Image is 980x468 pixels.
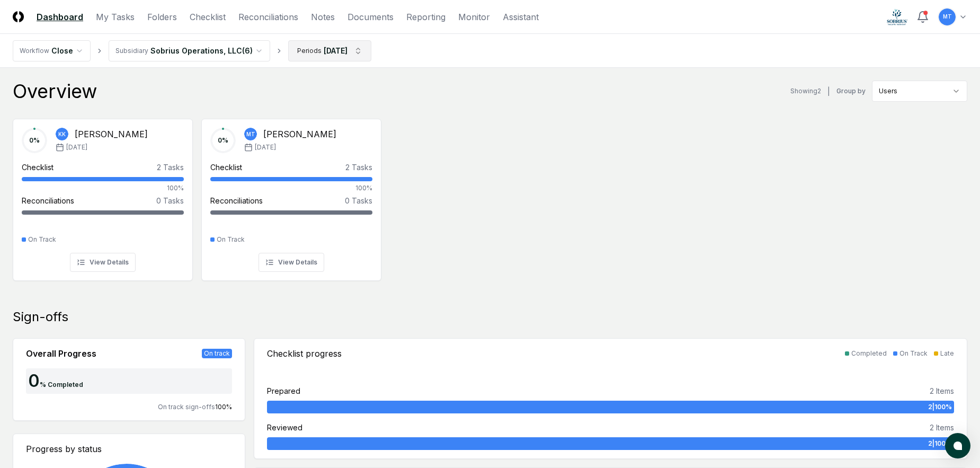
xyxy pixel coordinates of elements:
[288,40,371,61] button: Periods[DATE]
[345,162,372,173] div: 2 Tasks
[26,443,232,455] div: Progress by status
[217,235,245,244] div: On Track
[899,349,928,358] div: On Track
[943,13,952,21] span: MT
[259,253,324,272] button: View Details
[851,349,887,358] div: Completed
[13,40,371,61] nav: breadcrumb
[267,385,300,396] div: Prepared
[238,11,298,23] a: Reconciliations
[20,46,49,56] div: Workflow
[115,46,148,56] div: Subsidiary
[96,11,135,23] a: My Tasks
[311,11,335,23] a: Notes
[246,130,255,138] span: MT
[255,143,276,152] span: [DATE]
[201,110,381,281] a: 0%MT[PERSON_NAME][DATE]Checklist2 Tasks100%Reconciliations0 TasksOn TrackView Details
[458,11,490,23] a: Monitor
[348,11,394,23] a: Documents
[503,11,539,23] a: Assistant
[324,45,348,56] div: [DATE]
[836,88,866,94] label: Group by
[26,373,40,390] div: 0
[215,403,232,411] span: 100 %
[297,46,322,56] div: Periods
[13,11,24,22] img: Logo
[345,195,372,206] div: 0 Tasks
[75,128,148,140] div: [PERSON_NAME]
[406,11,446,23] a: Reporting
[13,110,193,281] a: 0%KK[PERSON_NAME][DATE]Checklist2 Tasks100%Reconciliations0 TasksOn TrackView Details
[940,349,954,358] div: Late
[70,253,136,272] button: View Details
[147,11,177,23] a: Folders
[158,403,215,411] span: On track sign-offs
[827,86,830,97] div: |
[190,11,226,23] a: Checklist
[156,195,184,206] div: 0 Tasks
[157,162,184,173] div: 2 Tasks
[254,338,968,459] a: Checklist progressCompletedOn TrackLatePrepared2 Items2|100%Reviewed2 Items2|100%
[267,422,302,433] div: Reviewed
[13,81,97,102] div: Overview
[40,380,83,390] div: % Completed
[66,143,87,152] span: [DATE]
[58,130,66,138] span: KK
[28,235,56,244] div: On Track
[13,308,967,325] div: Sign-offs
[210,183,372,193] div: 100%
[26,347,96,360] div: Overall Progress
[790,86,821,96] div: Showing 2
[930,422,954,433] div: 2 Items
[37,11,83,23] a: Dashboard
[928,439,952,448] span: 2 | 100 %
[930,385,954,396] div: 2 Items
[210,162,242,173] div: Checklist
[938,7,957,27] button: MT
[22,195,74,206] div: Reconciliations
[263,128,336,140] div: [PERSON_NAME]
[887,8,908,25] img: Sobrius logo
[202,349,232,358] div: On track
[22,162,54,173] div: Checklist
[928,402,952,412] span: 2 | 100 %
[267,347,342,360] div: Checklist progress
[210,195,263,206] div: Reconciliations
[945,433,970,458] button: atlas-launcher
[22,183,184,193] div: 100%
